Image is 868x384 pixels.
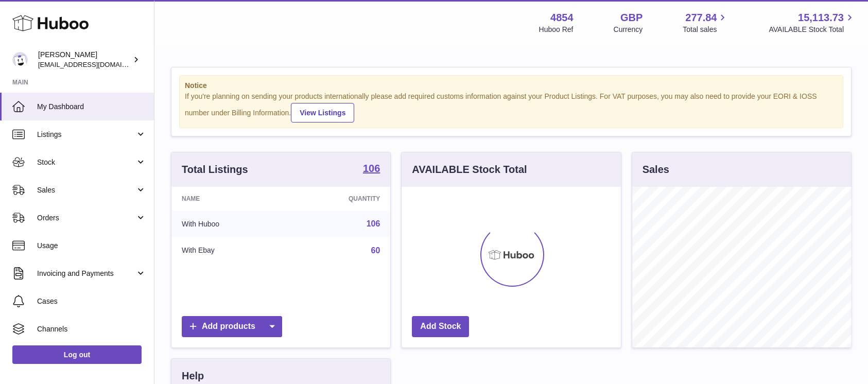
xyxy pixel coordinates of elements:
[371,246,380,255] a: 60
[182,369,204,383] h3: Help
[539,25,574,34] div: Huboo Ref
[643,163,669,177] h3: Sales
[769,25,856,34] span: AVAILABLE Stock Total
[12,52,28,67] img: jimleo21@yahoo.gr
[37,213,135,223] span: Orders
[620,11,643,25] strong: GBP
[683,25,728,34] span: Total sales
[37,269,135,278] span: Invoicing and Payments
[37,158,135,167] span: Stock
[614,25,643,34] div: Currency
[182,163,248,177] h3: Total Listings
[37,324,146,334] span: Channels
[38,60,151,68] span: [EMAIL_ADDRESS][DOMAIN_NAME]
[550,11,574,25] strong: 4854
[38,50,131,69] div: [PERSON_NAME]
[412,316,469,337] a: Add Stock
[291,103,354,123] a: View Listings
[363,163,380,173] strong: 106
[769,11,856,34] a: 15,113.73 AVAILABLE Stock Total
[798,11,844,25] span: 15,113.73
[683,11,728,34] a: 277.84 Total sales
[287,187,390,211] th: Quantity
[37,130,135,139] span: Listings
[37,185,135,195] span: Sales
[171,187,287,211] th: Name
[171,211,287,237] td: With Huboo
[185,92,838,123] div: If you're planning on sending your products internationally please add required customs informati...
[182,316,282,337] a: Add products
[367,219,380,228] a: 106
[685,11,717,25] span: 277.84
[363,163,380,176] a: 106
[12,345,142,364] a: Log out
[37,296,146,306] span: Cases
[412,163,527,177] h3: AVAILABLE Stock Total
[171,237,287,264] td: With Ebay
[37,241,146,251] span: Usage
[185,81,838,91] strong: Notice
[37,102,146,112] span: My Dashboard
